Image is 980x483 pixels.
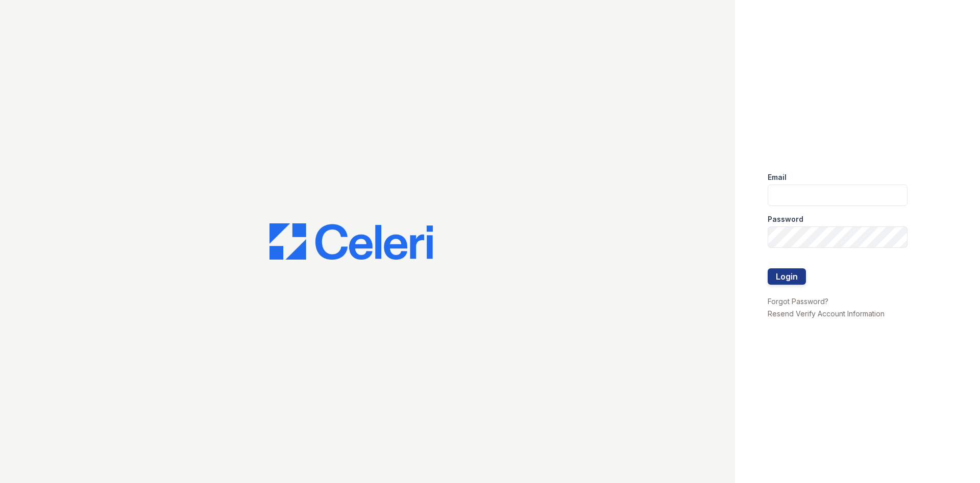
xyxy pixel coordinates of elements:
[768,309,885,318] a: Resend Verify Account Information
[269,223,433,260] img: CE_Logo_Blue-a8612792a0a2168367f1c8372b55b34899dd931a85d93a1a3d3e32e68fde9ad4.png
[768,172,787,182] label: Email
[768,214,803,224] label: Password
[768,268,806,285] button: Login
[768,297,828,306] a: Forgot Password?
